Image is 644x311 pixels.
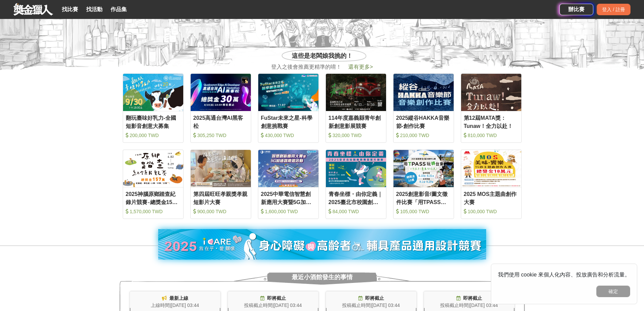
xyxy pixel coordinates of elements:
div: 2025創意影音/圖文徵件比賽「用TPASS玩轉台東」 [396,190,451,205]
span: 還有更多 > [348,64,373,70]
a: Cover Image第12屆MATA獎：Tunaw！全力以赴！ 810,000 TWD [461,73,522,143]
div: 305,250 TWD [193,132,248,139]
a: Cover Image2025 MOS主題曲創作大賽 100,000 TWD [461,150,522,219]
a: Cover Image青春坐標・由你定義｜2025臺北市校園創意舞蹈影片競賽 84,000 TWD [326,150,386,219]
img: Cover Image [393,74,454,111]
img: Cover Image [258,150,318,187]
img: Cover Image [191,74,251,111]
img: Cover Image [191,150,251,187]
img: Cover Image [123,150,183,187]
button: 確定 [596,286,630,297]
a: Cover Image2025中華電信智慧創新應用大賽暨5G加速器徵選活動 1,600,000 TWD [258,150,319,219]
div: 登入 / 註冊 [597,4,630,15]
div: 第12屆MATA獎：Tunaw！全力以赴！ [464,114,519,129]
img: Cover Image [326,74,386,111]
span: 這些是老闆娘我挑的！ [292,51,353,61]
span: 登入之後會推薦更精準的唷！ [271,63,341,71]
div: 青春坐標・由你定義｜2025臺北市校園創意舞蹈影片競賽 [329,190,383,205]
span: 我們使用 cookie 來個人化內容、投放廣告和分析流量。 [498,272,630,277]
span: 最新上線 [169,295,188,301]
div: 430,000 TWD [261,132,316,139]
div: 2025神腦原鄉踏查紀錄片競賽‧總獎金157萬、新增大專學生組 首獎10萬元 [126,190,181,205]
img: Cover Image [258,74,318,111]
span: 即將截止 [463,295,482,301]
div: 114年度嘉義縣青年創新創意影展競賽 [329,114,383,129]
div: 上線時間 | [DATE] 03:44 [130,302,220,309]
div: 900,000 TWD [193,208,248,215]
div: 200,000 TWD [126,132,181,139]
a: Cover Image翻玩臺味好乳力-全國短影音創意大募集 200,000 TWD [123,73,184,143]
img: Cover Image [326,150,386,187]
div: 810,000 TWD [464,132,519,139]
div: 2025中華電信智慧創新應用大賽暨5G加速器徵選活動 [261,190,316,205]
div: 84,000 TWD [329,208,383,215]
div: 第四屆旺旺孝親獎孝親短影片大賽 [193,190,248,205]
div: 105,000 TWD [396,208,451,215]
a: 找比賽 [59,5,81,14]
a: Cover Image114年度嘉義縣青年創新創意影展競賽 320,000 TWD [326,73,386,143]
a: Cover Image2025創意影音/圖文徵件比賽「用TPASS玩轉台東」 105,000 TWD [393,150,454,219]
div: 2025高通台灣AI黑客松 [193,114,248,129]
div: 320,000 TWD [329,132,383,139]
div: 翻玩臺味好乳力-全國短影音創意大募集 [126,114,181,129]
img: 82ada7f3-464c-43f2-bb4a-5bc5a90ad784.jpg [158,229,486,260]
a: Cover ImageFuStar未來之星-科學創意挑戰賽 430,000 TWD [258,73,319,143]
a: 找活動 [84,5,105,14]
img: Cover Image [123,74,183,111]
div: 投稿截止時間 | [DATE] 03:44 [424,302,515,309]
div: 投稿截止時間 | [DATE] 03:44 [228,302,318,309]
div: 100,000 TWD [464,208,519,215]
a: Cover Image2025高通台灣AI黑客松 305,250 TWD [190,73,251,143]
a: Cover Image2025神腦原鄉踏查紀錄片競賽‧總獎金157萬、新增大專學生組 首獎10萬元 1,570,000 TWD [123,150,184,219]
a: 作品集 [108,5,129,14]
div: 210,000 TWD [396,132,451,139]
div: 投稿截止時間 | [DATE] 03:44 [326,302,416,309]
span: 最近小酒館發生的事情 [292,270,353,285]
div: 1,600,000 TWD [261,208,316,215]
div: FuStar未來之星-科學創意挑戰賽 [261,114,316,129]
img: Cover Image [461,150,521,187]
a: 辦比賽 [559,4,593,15]
a: 還有更多> [348,64,373,70]
a: Cover Image2025縱谷HAKKA音樂節-創作比賽 210,000 TWD [393,73,454,143]
img: Cover Image [461,74,521,111]
span: 即將截止 [365,295,384,301]
div: 2025 MOS主題曲創作大賽 [464,190,519,205]
img: Cover Image [393,150,454,187]
div: 1,570,000 TWD [126,208,181,215]
a: Cover Image第四屆旺旺孝親獎孝親短影片大賽 900,000 TWD [190,150,251,219]
span: 即將截止 [267,295,286,301]
div: 2025縱谷HAKKA音樂節-創作比賽 [396,114,451,129]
